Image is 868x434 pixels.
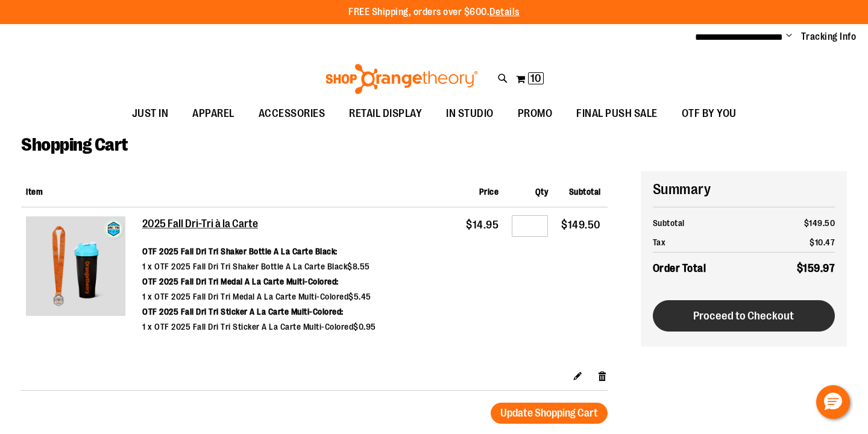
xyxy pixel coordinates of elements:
[564,100,670,128] a: FINAL PUSH SALE
[247,100,338,128] a: ACCESSORIES
[120,100,181,128] a: JUST IN
[142,291,371,303] dd: 1 x OTF 2025 Fall Dri Tri Medal A La Carte Multi-Colored
[348,5,520,19] p: FREE Shipping, orders over $600.
[26,187,43,197] span: Item
[491,403,608,424] button: Update Shopping Cart
[132,100,169,127] span: JUST IN
[21,134,128,155] span: Shopping Cart
[653,300,835,332] button: Proceed to Checkout
[142,245,338,257] dt: OTF 2025 Fall Dri Tri Shaker Bottle A La Carte Black
[801,30,857,43] a: Tracking Info
[670,100,749,128] a: OTF BY YOU
[142,275,339,288] dt: OTF 2025 Fall Dri Tri Medal A La Carte Multi-Colored
[26,216,125,316] img: 2025 Fall Dri-Tri à la Carte
[466,219,498,231] span: $14.95
[535,187,549,197] span: Qty
[518,100,553,127] span: PROMO
[347,262,370,271] span: $8.55
[500,407,598,419] span: Update Shopping Cart
[569,187,601,197] span: Subtotal
[653,179,835,200] h2: Summary
[446,100,494,127] span: IN STUDIO
[142,321,376,333] dd: 1 x OTF 2025 Fall Dri Tri Sticker A La Carte Multi-Colored
[192,100,234,127] span: APPAREL
[142,306,344,318] dt: OTF 2025 Fall Dri Tri Sticker A La Carte Multi-Colored
[180,100,247,128] a: APPAREL
[810,237,835,247] span: $10.47
[576,100,658,127] span: FINAL PUSH SALE
[348,292,371,301] span: $5.45
[653,213,763,233] th: Subtotal
[597,369,608,382] a: Remove item
[797,262,835,274] span: $159.97
[653,259,706,277] strong: Order Total
[353,322,376,332] span: $0.95
[142,218,454,231] a: 2025 Fall Dri-Tri à la Carte
[324,64,480,94] img: Shop Orangetheory
[653,233,763,253] th: Tax
[682,100,737,127] span: OTF BY YOU
[26,216,137,319] a: 2025 Fall Dri-Tri à la Carte
[561,219,601,231] span: $149.50
[693,309,794,322] span: Proceed to Checkout
[530,72,541,84] span: 10
[506,100,565,128] a: PROMO
[786,31,792,43] button: Account menu
[479,187,499,197] span: Price
[804,218,835,228] span: $149.50
[349,100,422,127] span: RETAIL DISPLAY
[259,100,325,127] span: ACCESSORIES
[489,7,520,17] a: Details
[337,100,434,128] a: RETAIL DISPLAY
[816,385,850,419] button: Hello, have a question? Let’s chat.
[142,260,370,272] dd: 1 x OTF 2025 Fall Dri Tri Shaker Bottle A La Carte Black
[434,100,506,128] a: IN STUDIO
